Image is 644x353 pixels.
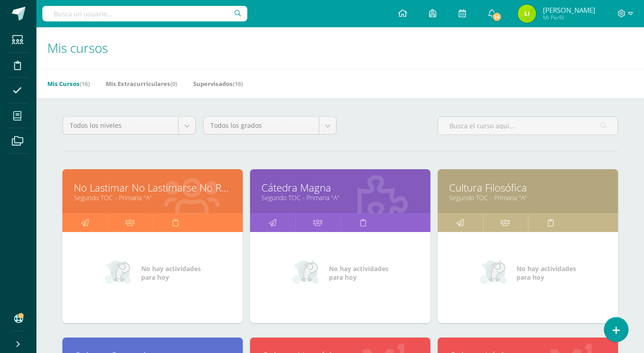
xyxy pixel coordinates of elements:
a: Todos los niveles [63,117,195,134]
img: no_activities_small.png [480,259,510,287]
input: Busca un usuario... [42,6,247,21]
img: no_activities_small.png [292,259,322,287]
a: Segundo TOC - Primaria "A" [261,193,419,202]
a: Segundo TOC - Primaria "A" [74,193,231,202]
span: Mis cursos [47,39,108,56]
span: (0) [170,80,177,88]
span: [PERSON_NAME] [543,5,595,15]
a: No Lastimar No Lastimarse No Romper [74,181,231,195]
span: Mi Perfil [543,14,595,21]
a: Mis Cursos(16) [47,76,90,91]
a: Mis Extracurriculares(0) [106,76,177,91]
span: (16) [233,80,243,88]
span: No hay actividades para hoy [141,264,201,282]
a: Todos los grados [204,117,336,134]
img: e195f5732fd4fd95dde06d008de11b16.png [518,5,536,23]
span: No hay actividades para hoy [516,264,576,282]
span: No hay actividades para hoy [329,264,388,282]
img: no_activities_small.png [105,259,135,287]
a: Cátedra Magna [261,181,419,195]
span: 14 [492,12,502,22]
a: Segundo TOC - Primaria "A" [449,193,607,202]
span: Todos los niveles [70,117,171,134]
input: Busca el curso aquí... [438,117,618,135]
span: (16) [80,80,90,88]
a: Supervisados(16) [193,76,243,91]
span: Todos los grados [210,117,312,134]
a: Cultura Filosófica [449,181,607,195]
